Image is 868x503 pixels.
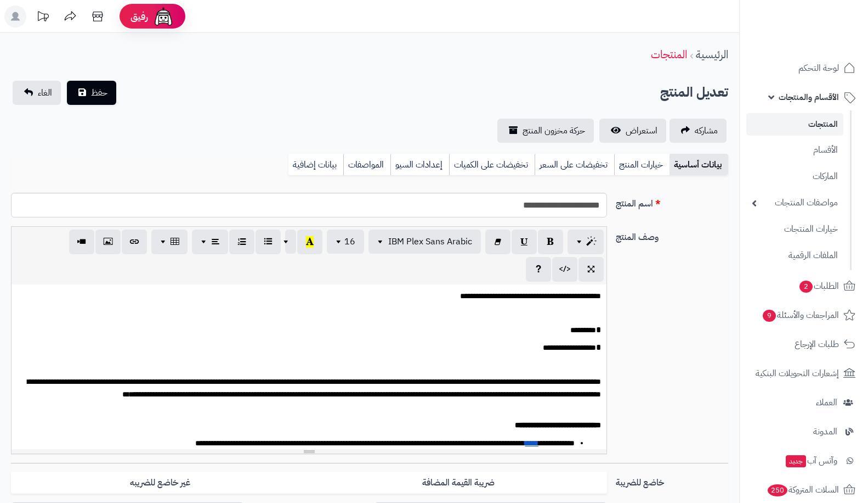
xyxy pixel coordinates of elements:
[746,165,843,188] a: الماركات
[288,154,343,176] a: بيانات إضافية
[779,90,839,105] span: الأقسام والمنتجات
[746,418,861,445] a: المدونة
[13,81,61,105] a: الغاء
[327,230,364,254] button: 16
[762,308,839,323] span: المراجعات والأسئلة
[38,86,52,99] span: الغاء
[816,395,837,410] span: العملاء
[746,273,861,299] a: الطلبات2
[670,154,728,176] a: بيانات أساسية
[756,366,839,381] span: إشعارات التحويلات البنكية
[670,119,727,143] a: مشاركه
[763,310,776,322] span: 9
[535,154,614,176] a: تخفيضات على السعر
[152,5,174,27] img: ai-face.png
[11,472,309,494] label: غير خاضع للضريبه
[651,46,687,63] a: المنتجات
[786,455,806,467] span: جديد
[131,10,148,23] span: رفيق
[746,302,861,328] a: المراجعات والأسئلة9
[599,119,666,143] a: استعراض
[309,472,608,494] label: ضريبة القيمة المضافة
[611,472,733,489] label: خاضع للضريبة
[813,424,837,439] span: المدونة
[67,81,116,105] button: حفظ
[626,124,657,137] span: استعراض
[497,119,594,143] a: حركة مخزون المنتج
[449,154,535,176] a: تخفيضات على الكميات
[523,124,585,137] span: حركة مخزون المنتج
[660,81,728,104] h2: تعديل المنتج
[746,55,861,81] a: لوحة التحكم
[768,484,787,496] span: 250
[91,86,107,99] span: حفظ
[746,244,843,267] a: الملفات الرقمية
[614,154,670,176] a: خيارات المنتج
[746,191,843,215] a: مواصفات المنتجات
[746,217,843,241] a: خيارات المنتجات
[368,230,481,254] button: IBM Plex Sans Arabic
[746,113,843,136] a: المنتجات
[798,60,839,76] span: لوحة التحكم
[390,154,449,176] a: إعدادات السيو
[696,46,728,63] a: الرئيسية
[767,482,839,498] span: السلات المتروكة
[746,477,861,503] a: السلات المتروكة250
[29,5,56,30] a: تحديثات المنصة
[746,331,861,357] a: طلبات الإرجاع
[611,193,733,210] label: اسم المنتج
[344,235,355,248] span: 16
[746,389,861,416] a: العملاء
[343,154,390,176] a: المواصفات
[695,124,718,137] span: مشاركه
[785,453,837,468] span: وآتس آب
[799,281,813,293] span: 2
[611,226,733,244] label: وصف المنتج
[795,337,839,352] span: طلبات الإرجاع
[798,278,839,294] span: الطلبات
[746,138,843,162] a: الأقسام
[746,360,861,387] a: إشعارات التحويلات البنكية
[388,235,472,248] span: IBM Plex Sans Arabic
[746,448,861,474] a: وآتس آبجديد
